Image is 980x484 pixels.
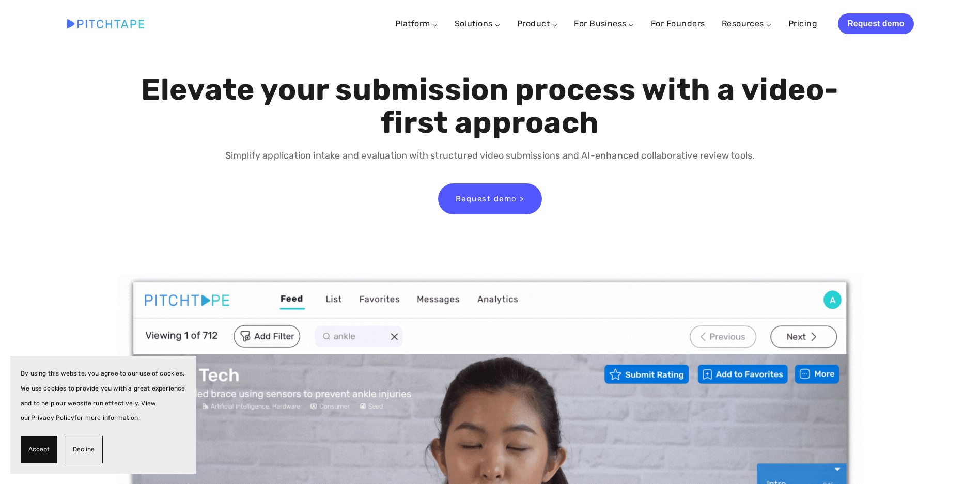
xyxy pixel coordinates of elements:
[21,436,57,463] button: Accept
[928,434,980,484] iframe: Chat Widget
[28,442,50,457] span: Accept
[21,366,186,426] p: By using this website, you agree to our use of cookies. We use cookies to provide you with a grea...
[73,442,95,457] span: Decline
[788,14,817,33] a: Pricing
[138,73,842,139] h1: Elevate your submission process with a video-first approach
[722,19,772,28] a: Resources ⌵
[455,19,501,28] a: Solutions ⌵
[67,19,144,28] img: Pitchtape | Video Submission Management Software
[10,356,196,474] section: Cookie banner
[838,13,913,34] a: Request demo
[138,148,842,163] p: Simplify application intake and evaluation with structured video submissions and AI-enhanced coll...
[438,183,542,214] a: Request demo >
[31,414,75,421] a: Privacy Policy
[574,19,634,28] a: For Business ⌵
[651,14,705,33] a: For Founders
[395,19,438,28] a: Platform ⌵
[65,436,103,463] button: Decline
[517,19,557,28] a: Product ⌵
